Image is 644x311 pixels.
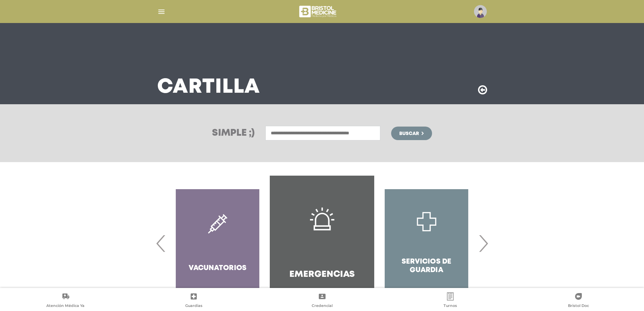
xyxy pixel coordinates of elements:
[568,303,589,309] span: Bristol Doc
[386,292,514,310] a: Turnos
[444,303,457,309] span: Turnos
[1,292,129,310] a: Atención Médica Ya
[258,292,386,310] a: Credencial
[129,292,258,310] a: Guardias
[185,303,202,309] span: Guardias
[391,127,432,140] button: Buscar
[477,225,490,262] span: Next
[46,303,85,309] span: Atención Médica Ya
[270,176,374,311] a: Emergencias
[298,3,338,20] img: bristol-medicine-blanco.png
[289,269,355,280] h4: Emergencias
[212,129,255,138] h3: Simple ;)
[154,225,168,262] span: Previous
[157,79,260,96] h3: Cartilla
[312,303,333,309] span: Credencial
[474,5,487,18] img: profile-placeholder.svg
[157,7,166,16] img: Cober_menu-lines-white.svg
[399,131,419,136] span: Buscar
[515,292,643,310] a: Bristol Doc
